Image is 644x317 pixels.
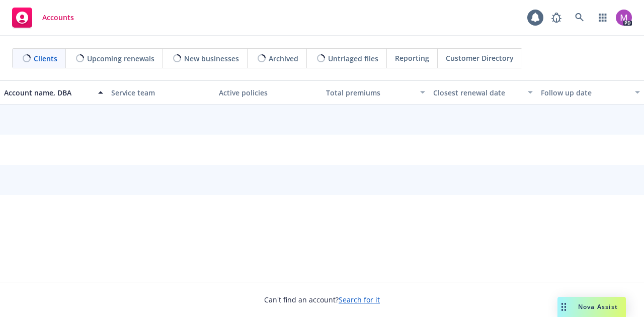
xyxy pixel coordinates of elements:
[264,294,380,305] span: Can't find an account?
[107,80,214,104] button: Service team
[557,297,626,317] button: Nova Assist
[593,8,613,28] a: Switch app
[537,80,644,104] button: Follow up date
[570,8,590,28] a: Search
[219,87,318,98] div: Active policies
[4,87,92,98] div: Account name, DBA
[215,80,322,104] button: Active policies
[578,302,618,311] span: Nova Assist
[8,4,78,32] a: Accounts
[87,53,154,64] span: Upcoming renewals
[184,53,239,64] span: New businesses
[322,80,429,104] button: Total premiums
[433,87,521,98] div: Closest renewal date
[557,297,570,317] div: Drag to move
[446,53,514,63] span: Customer Directory
[429,80,536,104] button: Closest renewal date
[326,87,414,98] div: Total premiums
[328,53,378,64] span: Untriaged files
[616,10,632,26] img: photo
[34,53,57,64] span: Clients
[111,87,210,98] div: Service team
[546,8,567,28] a: Report a Bug
[339,295,380,304] a: Search for it
[269,53,298,64] span: Archived
[541,87,629,98] div: Follow up date
[42,14,74,22] span: Accounts
[395,53,429,63] span: Reporting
